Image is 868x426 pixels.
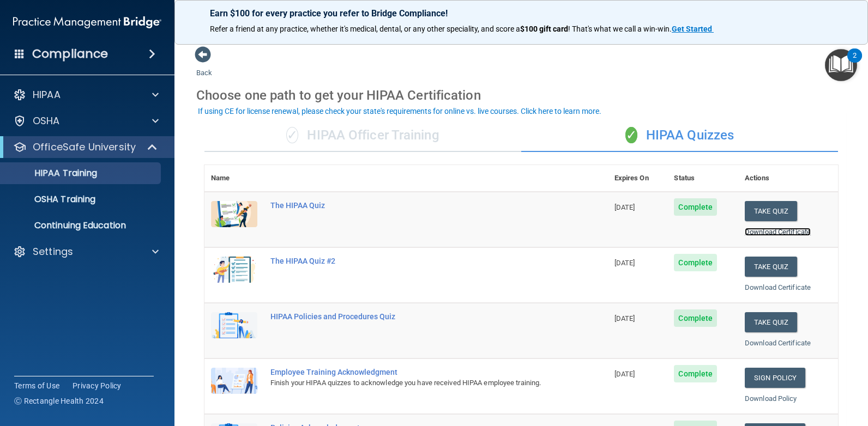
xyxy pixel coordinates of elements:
[853,56,857,70] div: 2
[745,257,797,277] button: Take Quiz
[210,25,520,33] span: Refer a friend at any practice, whether it's medical, dental, or any other speciality, and score a
[32,46,108,62] h4: Compliance
[13,11,161,33] img: PMB logo
[33,88,61,101] p: HIPAA
[73,380,122,391] a: Privacy Policy
[667,165,738,192] th: Status
[13,114,159,127] a: OSHA
[13,88,159,101] a: HIPAA
[286,127,298,143] span: ✓
[614,370,635,378] span: [DATE]
[674,309,717,327] span: Complete
[521,119,838,152] div: HIPAA Quizzes
[738,165,838,192] th: Actions
[745,312,797,332] button: Take Quiz
[196,80,846,111] div: Choose one path to get your HIPAA Certification
[674,198,717,216] span: Complete
[745,201,797,221] button: Take Quiz
[7,194,95,205] p: OSHA Training
[745,228,811,236] a: Download Certificate
[614,314,635,322] span: [DATE]
[33,114,60,127] p: OSHA
[33,245,73,258] p: Settings
[270,257,553,265] div: The HIPAA Quiz #2
[210,8,833,19] p: Earn $100 for every practice you refer to Bridge Compliance!
[614,259,635,267] span: [DATE]
[270,201,553,210] div: The HIPAA Quiz
[13,141,158,154] a: OfficeSafe University
[672,25,714,33] a: Get Started
[198,107,601,115] div: If using CE for license renewal, please check your state's requirements for online vs. live cours...
[204,119,521,152] div: HIPAA Officer Training
[13,245,159,258] a: Settings
[672,25,712,33] strong: Get Started
[614,203,635,211] span: [DATE]
[14,380,59,391] a: Terms of Use
[674,254,717,271] span: Complete
[270,376,553,390] div: Finish your HIPAA quizzes to acknowledge you have received HIPAA employee training.
[196,56,212,77] a: Back
[745,283,811,291] a: Download Certificate
[568,25,672,33] span: ! That's what we call a win-win.
[625,127,637,143] span: ✓
[7,168,97,179] p: HIPAA Training
[745,394,797,403] a: Download Policy
[674,365,717,382] span: Complete
[14,395,104,406] span: Ⓒ Rectangle Health 2024
[745,339,811,347] a: Download Certificate
[520,25,568,33] strong: $100 gift card
[7,220,156,231] p: Continuing Education
[270,368,553,376] div: Employee Training Acknowledgment
[204,165,264,192] th: Name
[825,49,857,81] button: Open Resource Center, 2 new notifications
[745,368,805,388] a: Sign Policy
[196,106,603,117] button: If using CE for license renewal, please check your state's requirements for online vs. live cours...
[33,141,136,154] p: OfficeSafe University
[608,165,668,192] th: Expires On
[270,312,553,321] div: HIPAA Policies and Procedures Quiz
